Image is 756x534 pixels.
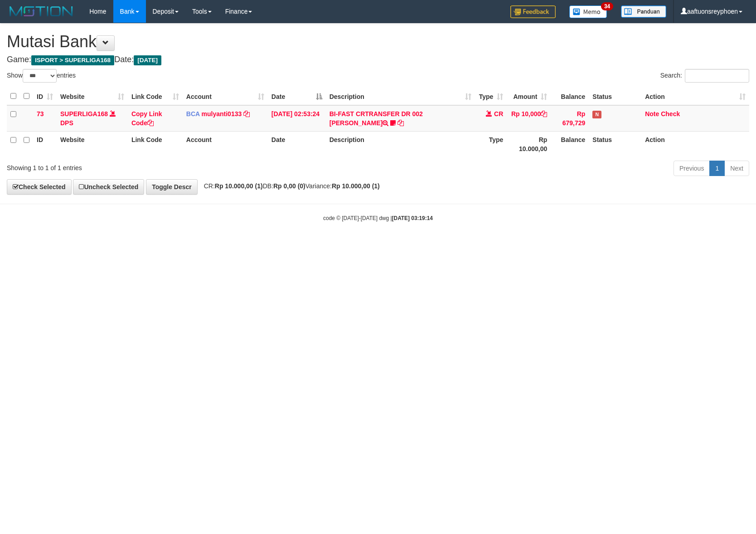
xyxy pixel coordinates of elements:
[73,179,144,195] a: Uncheck Selected
[7,160,308,172] div: Showing 1 to 1 of 1 entries
[392,215,433,221] strong: [DATE] 03:19:14
[709,161,725,176] a: 1
[569,5,607,18] img: Button%20Memo.svg
[146,179,198,195] a: Toggle Descr
[7,69,76,83] label: Show entries
[57,105,128,132] td: DPS
[645,110,659,118] a: Note
[507,131,551,157] th: Rp 10.000,00
[592,111,601,118] span: Has Note
[202,110,242,118] a: mulyanti0133
[475,131,507,157] th: Type
[332,182,380,190] strong: Rp 10.000,00 (1)
[215,182,263,190] strong: Rp 10.000,00 (1)
[199,182,380,190] span: CR: DB: Variance:
[641,88,749,105] th: Action: activate to sort column ascending
[674,161,710,176] a: Previous
[186,110,200,118] span: BCA
[601,2,613,10] span: 34
[31,55,114,65] span: ISPORT > SUPERLIGA168
[128,88,183,105] th: Link Code: activate to sort column ascending
[551,88,589,105] th: Balance
[273,182,305,190] strong: Rp 0,00 (0)
[551,105,589,132] td: Rp 679,729
[589,131,641,157] th: Status
[685,69,749,83] input: Search:
[551,131,589,157] th: Balance
[661,110,680,118] a: Check
[494,110,503,118] span: CR
[326,88,475,105] th: Description: activate to sort column ascending
[323,215,433,221] small: code © [DATE]-[DATE] dwg |
[183,131,268,157] th: Account
[134,55,161,65] span: [DATE]
[268,105,326,132] td: [DATE] 02:53:24
[7,33,749,51] h1: Mutasi Bank
[660,69,749,83] label: Search:
[33,131,57,157] th: ID
[268,131,326,157] th: Date
[541,110,547,118] a: Copy Rp 10,000 to clipboard
[60,110,108,118] a: SUPERLIGA168
[507,105,551,132] td: Rp 10,000
[57,88,128,105] th: Website: activate to sort column ascending
[397,119,404,127] a: Copy BI-FAST CRTRANSFER DR 002 MUHAMAD MADROJI to clipboard
[37,110,44,118] span: 73
[131,110,162,127] a: Copy Link Code
[7,5,76,18] img: MOTION_logo.png
[326,131,475,157] th: Description
[243,110,250,118] a: Copy mulyanti0133 to clipboard
[268,88,326,105] th: Date: activate to sort column descending
[641,131,749,157] th: Action
[7,179,72,195] a: Check Selected
[128,131,183,157] th: Link Code
[507,88,551,105] th: Amount: activate to sort column ascending
[33,88,57,105] th: ID: activate to sort column ascending
[183,88,268,105] th: Account: activate to sort column ascending
[589,88,641,105] th: Status
[7,55,749,64] h4: Game: Date:
[57,131,128,157] th: Website
[510,5,556,18] img: Feedback.jpg
[23,69,57,83] select: Showentries
[621,5,666,18] img: panduan.png
[475,88,507,105] th: Type: activate to sort column ascending
[326,105,475,132] td: BI-FAST CRTRANSFER DR 002 [PERSON_NAME]
[724,161,749,176] a: Next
